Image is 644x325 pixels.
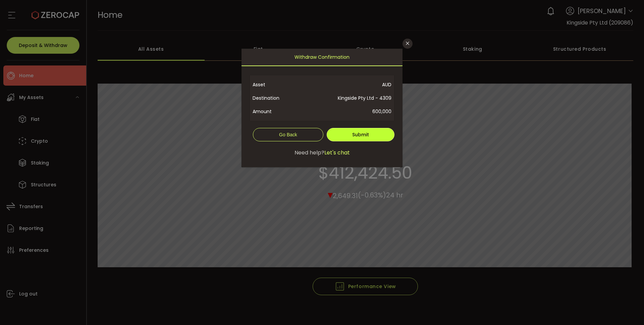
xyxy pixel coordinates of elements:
span: Need help? [294,149,324,157]
span: AUD [295,78,391,91]
span: Withdraw Confirmation [294,49,350,65]
button: Submit [327,128,394,141]
span: 600,000 [295,105,391,118]
span: Kingside Pty Ltd - 4309 [295,91,391,105]
span: Go Back [279,132,297,137]
button: Close [402,39,413,49]
span: Destination [253,91,295,105]
span: Submit [352,131,369,138]
iframe: Chat Widget [564,252,644,325]
span: Amount [253,105,295,118]
span: Asset [253,78,295,91]
button: Go Back [253,128,323,141]
span: Let's chat [324,149,350,157]
div: dialog [241,49,402,167]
